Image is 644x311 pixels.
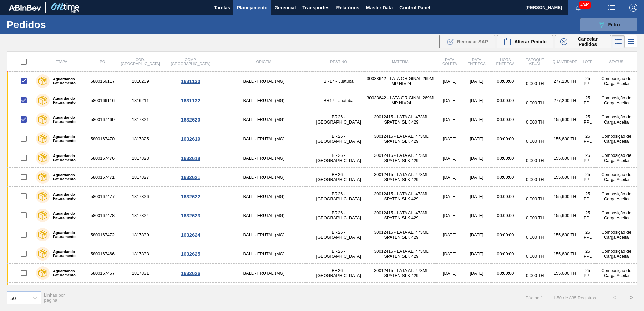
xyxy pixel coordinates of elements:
[462,129,491,148] td: [DATE]
[550,168,580,187] td: 155,600 TH
[90,91,116,110] td: 5800166116
[216,91,312,110] td: BALL - FRUTAL (MG)
[365,129,437,148] td: 30012415 - LATA AL. 473ML SPATEN SLK 429
[116,168,165,187] td: 1817827
[526,196,544,201] span: 0,000 TH
[550,283,580,302] td: 155,600 TH
[312,283,365,302] td: BR26 - [GEOGRAPHIC_DATA]
[302,4,329,12] span: Transportes
[437,72,462,91] td: [DATE]
[514,39,547,44] span: Alterar Pedido
[526,100,544,105] span: 0,000 TH
[365,91,437,110] td: 30033642 - LATA ORIGINAL 269ML MP NIV24
[580,18,637,31] button: Filtro
[312,187,365,206] td: BR26 - [GEOGRAPHIC_DATA]
[580,206,596,225] td: 25 PPL
[580,225,596,244] td: 25 PPL
[550,206,580,225] td: 155,600 TH
[50,269,87,277] label: Aguardando Faturamento
[392,60,411,64] span: Material
[526,273,544,278] span: 0,000 TH
[491,187,520,206] td: 00:00:00
[491,129,520,148] td: 00:00:00
[552,60,577,64] span: Quantidade
[50,231,87,239] label: Aguardando Faturamento
[100,60,105,64] span: PO
[580,72,596,91] td: 25 PPL
[116,91,165,110] td: 1816211
[171,58,210,66] span: Comp. [GEOGRAPHIC_DATA]
[90,206,116,225] td: 5800167478
[580,187,596,206] td: 25 PPL
[90,264,116,283] td: 5800167467
[526,58,544,66] span: Estoque atual
[595,91,637,110] td: Composição de Carga Aceita
[256,60,271,64] span: Origem
[365,187,437,206] td: 30012415 - LATA AL. 473ML SPATEN SLK 429
[312,168,365,187] td: BR26 - [GEOGRAPHIC_DATA]
[595,168,637,187] td: Composição de Carga Aceita
[121,58,160,66] span: Cód. [GEOGRAPHIC_DATA]
[595,110,637,129] td: Composição de Carga Aceita
[526,139,544,144] span: 0,000 TH
[462,72,491,91] td: [DATE]
[50,173,87,181] label: Aguardando Faturamento
[7,148,637,168] a: Aguardando Faturamento58001674761817823BALL - FRUTAL (MG)BR26 - [GEOGRAPHIC_DATA]30012415 - LATA ...
[216,129,312,148] td: BALL - FRUTAL (MG)
[7,129,637,148] a: Aguardando Faturamento58001674701817825BALL - FRUTAL (MG)BR26 - [GEOGRAPHIC_DATA]30012415 - LATA ...
[365,225,437,244] td: 30012415 - LATA AL. 473ML SPATEN SLK 429
[10,295,16,301] div: 50
[550,148,580,168] td: 155,600 TH
[7,206,637,225] a: Aguardando Faturamento58001674781817824BALL - FRUTAL (MG)BR26 - [GEOGRAPHIC_DATA]30012415 - LATA ...
[7,264,637,283] a: Aguardando Faturamento58001674671817831BALL - FRUTAL (MG)BR26 - [GEOGRAPHIC_DATA]30012415 - LATA ...
[166,136,215,142] div: 1632619
[437,148,462,168] td: [DATE]
[7,21,107,28] h1: Pedidos
[166,232,215,238] div: 1632624
[90,187,116,206] td: 5800167477
[50,192,87,200] label: Aguardando Faturamento
[595,283,637,302] td: Composição de Carga Aceita
[491,72,520,91] td: 00:00:00
[496,58,514,66] span: Hora Entrega
[312,206,365,225] td: BR26 - [GEOGRAPHIC_DATA]
[437,283,462,302] td: [DATE]
[491,148,520,168] td: 00:00:00
[90,168,116,187] td: 5800167471
[580,148,596,168] td: 25 PPL
[491,244,520,264] td: 00:00:00
[116,148,165,168] td: 1817823
[595,206,637,225] td: Composição de Carga Aceita
[550,225,580,244] td: 155,600 TH
[555,35,611,48] div: Cancelar Pedidos em Massa
[166,155,215,161] div: 1632618
[439,35,495,48] button: Reenviar SAP
[550,187,580,206] td: 155,600 TH
[550,91,580,110] td: 277,200 TH
[462,168,491,187] td: [DATE]
[526,254,544,259] span: 0,000 TH
[90,283,116,302] td: 5800167473
[595,187,637,206] td: Composição de Carga Aceita
[9,5,41,11] img: TNhmsLtSVTkK8tSr43FrP2fwEKptu5GPRR3wAAAABJRU5ErkJggg==
[462,110,491,129] td: [DATE]
[583,60,593,64] span: Lote
[595,244,637,264] td: Composição de Carga Aceita
[166,194,215,199] div: 1632622
[526,81,544,86] span: 0,000 TH
[595,148,637,168] td: Composição de Carga Aceita
[491,206,520,225] td: 00:00:00
[608,4,616,12] img: userActions
[580,283,596,302] td: 25 PPL
[166,213,215,218] div: 1632623
[612,35,625,48] div: Visão em Lista
[491,168,520,187] td: 00:00:00
[365,283,437,302] td: 30012415 - LATA AL. 473ML SPATEN SLK 429
[609,60,623,64] span: Status
[216,168,312,187] td: BALL - FRUTAL (MG)
[166,78,215,84] div: 1631130
[116,283,165,302] td: 1817832
[608,22,620,27] span: Filtro
[365,244,437,264] td: 30012415 - LATA AL. 473ML SPATEN SLK 429
[216,110,312,129] td: BALL - FRUTAL (MG)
